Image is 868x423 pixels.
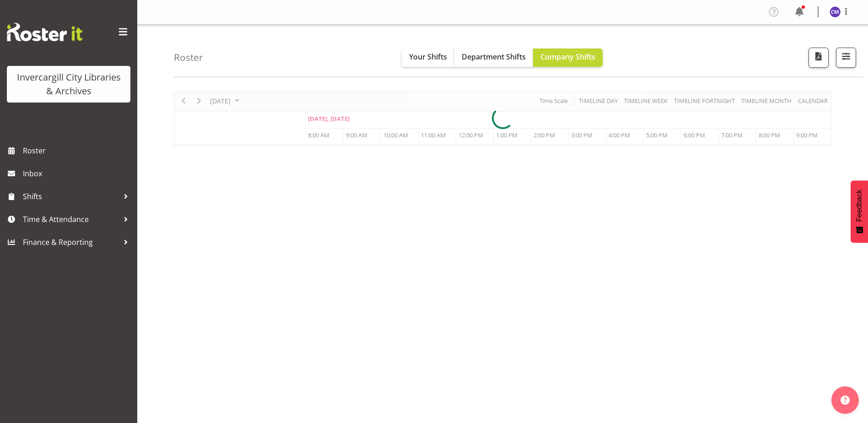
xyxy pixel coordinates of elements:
[23,167,133,180] span: Inbox
[830,6,841,17] img: chamique-mamolo11658.jpg
[841,396,850,405] img: help-xxl-2.png
[23,235,119,249] span: Finance & Reporting
[7,23,82,41] img: Rosterit website logo
[851,180,868,243] button: Feedback - Show survey
[23,212,119,226] span: Time & Attendance
[836,48,856,68] button: Filter Shifts
[454,49,533,67] button: Department Shifts
[809,48,829,68] button: Download a PDF of the roster for the current day
[409,52,447,62] span: Your Shifts
[23,144,133,157] span: Roster
[402,49,454,67] button: Your Shifts
[533,49,603,67] button: Company Shifts
[23,190,119,203] span: Shifts
[462,52,526,62] span: Department Shifts
[855,190,863,222] span: Feedback
[16,70,121,98] div: Invercargill City Libraries & Archives
[174,52,203,63] h4: Roster
[540,52,595,62] span: Company Shifts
